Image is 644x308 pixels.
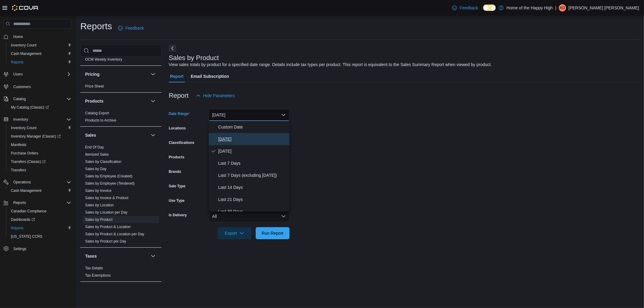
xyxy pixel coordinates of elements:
[85,273,111,278] span: Tax Exemptions
[11,95,28,103] button: Catalog
[203,93,235,99] span: Hide Parameters
[8,167,28,174] a: Transfers
[1,198,74,207] button: Reports
[85,253,97,259] h3: Taxes
[85,273,111,278] a: Tax Exemptions
[85,159,121,164] span: Sales by Classification
[13,180,31,185] span: Operations
[6,58,74,66] button: Reports
[8,208,49,215] a: Canadian Compliance
[149,71,157,78] button: Pricing
[8,124,39,132] a: Inventory Count
[8,59,26,66] a: Reports
[8,158,71,165] span: Transfers (Classic)
[169,198,184,203] label: Use Type
[85,57,122,62] span: OCM Weekly Inventory
[11,159,46,164] span: Transfers (Classic)
[8,42,39,49] a: Inventory Count
[218,160,287,167] span: Last 7 Days
[11,105,49,110] span: My Catalog (Classic)
[85,217,113,222] span: Sales by Product
[1,70,74,78] button: Users
[85,188,111,193] span: Sales by Invoice
[85,145,104,149] a: End Of Day
[8,141,29,148] a: Manifests
[450,2,480,14] a: Feedback
[483,5,496,11] input: Dark Mode
[85,71,148,77] button: Pricing
[11,116,71,123] span: Inventory
[6,157,74,166] a: Transfers (Classic)
[85,224,131,229] span: Sales by Product & Location
[560,4,565,11] span: AG
[85,266,103,271] span: Tax Details
[85,152,109,157] a: Itemized Sales
[8,50,71,57] span: Cash Management
[11,245,71,252] span: Settings
[11,125,37,130] span: Inventory Count
[8,208,71,215] span: Canadian Compliance
[218,135,287,143] span: [DATE]
[169,45,176,52] button: Next
[11,199,71,206] span: Reports
[555,4,556,11] p: |
[85,167,107,171] span: Sales by Day
[569,4,639,11] p: [PERSON_NAME] [PERSON_NAME]
[149,132,157,139] button: Sales
[125,25,144,31] span: Feedback
[507,4,553,11] p: Home of the Happy High
[85,84,104,89] span: Price Sheet
[8,167,71,174] span: Transfers
[80,110,162,126] div: Products
[1,32,74,41] button: Home
[11,83,71,90] span: Customers
[85,174,133,179] span: Sales by Employee (Created)
[85,210,127,214] a: Sales by Location per Day
[11,209,46,214] span: Canadian Compliance
[8,42,71,49] span: Inventory Count
[8,187,71,194] span: Cash Management
[4,30,71,269] nav: Complex example
[8,233,71,240] span: Washington CCRS
[8,59,71,66] span: Reports
[191,70,229,82] span: Email Subscription
[8,141,71,148] span: Manifests
[169,92,189,99] h3: Report
[85,210,127,215] span: Sales by Location per Day
[8,150,71,157] span: Purchase Orders
[6,232,74,241] button: [US_STATE] CCRS
[85,152,109,157] span: Itemized Sales
[13,34,23,39] span: Home
[85,118,116,122] a: Products to Archive
[80,144,162,247] div: Sales
[218,184,287,191] span: Last 14 Days
[11,199,28,206] button: Reports
[218,172,287,179] span: Last 7 Days (excluding [DATE])
[85,181,135,186] a: Sales by Employee (Tendered)
[13,84,31,89] span: Customers
[80,56,162,65] div: OCM
[11,33,25,40] a: Home
[85,118,116,123] span: Products to Archive
[85,84,104,88] a: Price Sheet
[256,227,290,239] button: Run Report
[8,224,71,232] span: Reports
[218,227,252,239] button: Export
[209,121,290,211] div: Select listbox
[169,213,187,218] label: Is Delivery
[85,174,133,178] a: Sales by Employee (Created)
[169,169,181,174] label: Brands
[8,124,71,132] span: Inventory Count
[85,232,144,237] span: Sales by Product & Location per Day
[85,167,107,171] a: Sales by Day
[11,168,26,173] span: Transfers
[460,5,478,11] span: Feedback
[209,210,290,222] button: All
[169,140,194,145] label: Classifications
[80,265,162,281] div: Taxes
[85,160,121,164] a: Sales by Classification
[6,41,74,49] button: Inventory Count
[13,97,26,101] span: Catalog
